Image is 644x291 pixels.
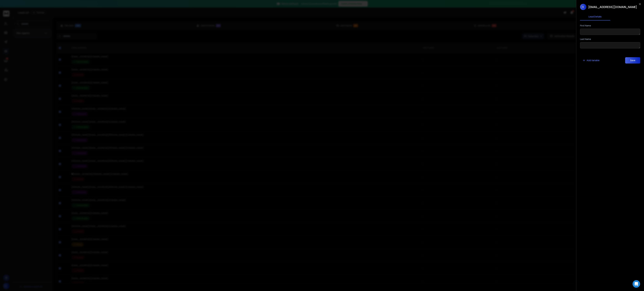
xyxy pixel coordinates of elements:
[580,13,610,20] button: Lead Details
[625,57,640,64] button: Save
[588,5,637,9] h1: [EMAIL_ADDRESS][DOMAIN_NAME]
[633,280,640,288] div: Open Intercom Messenger
[580,57,602,64] button: Add Variable
[580,38,591,40] label: Last Name
[580,4,586,10] span: K
[580,25,591,27] label: First Name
